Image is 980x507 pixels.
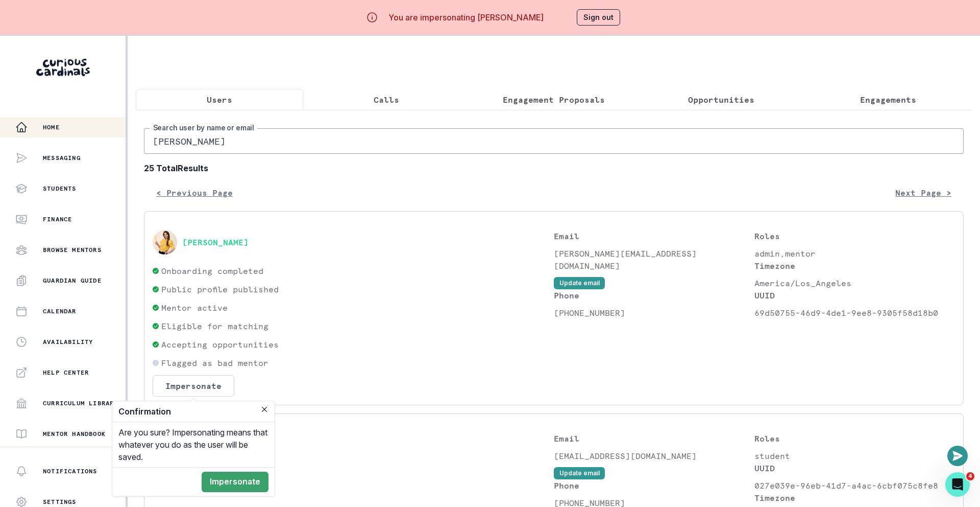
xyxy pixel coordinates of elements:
p: [EMAIL_ADDRESS][DOMAIN_NAME] [554,450,754,462]
b: 25 Total Results [144,162,964,174]
p: Engagements [860,94,916,106]
p: 69d50755-46d9-4de1-9ee8-9305f58d18b0 [754,307,955,319]
button: Next Page > [883,182,964,203]
p: Public profile published [161,283,279,295]
p: Students [43,185,77,193]
p: UUID [754,289,955,302]
p: Opportunities [688,94,754,106]
button: Impersonate [202,472,268,492]
p: 027e039e-96eb-41d7-a4ac-6cbf075c8fe8 [754,479,955,492]
p: Curriculum Library [43,399,118,407]
p: You are impersonating [PERSON_NAME] [388,11,544,24]
button: Sign out [577,9,620,26]
button: [PERSON_NAME] [182,237,249,247]
img: Curious Cardinals Logo [36,59,90,76]
p: [PHONE_NUMBER] [554,307,754,319]
p: Guardian Guide [43,276,102,285]
span: 4 [966,472,974,480]
p: student [754,450,955,462]
p: admin,mentor [754,247,955,260]
p: Onboarding completed [161,265,263,277]
button: < Previous Page [144,182,245,203]
button: Update email [554,277,605,289]
p: Browse Mentors [43,246,102,254]
p: Email [554,432,754,445]
header: Confirmation [112,401,275,422]
p: Flagged as bad mentor [161,357,268,369]
p: Users [207,94,232,106]
button: Update email [554,467,605,479]
p: Email [554,230,754,242]
p: Mentor active [161,302,228,314]
p: [PERSON_NAME][EMAIL_ADDRESS][DOMAIN_NAME] [554,247,754,272]
p: Finance [43,215,72,223]
p: America/Los_Angeles [754,277,955,289]
p: Calendar [43,307,77,315]
p: Messaging [43,154,81,162]
p: Timezone [754,492,955,504]
p: Settings [43,498,77,506]
p: Accepting opportunities [161,338,279,351]
p: Home [43,123,60,131]
p: Notifications [43,467,97,475]
p: Phone [554,289,754,302]
p: Availability [43,338,93,346]
p: Phone [554,479,754,492]
button: Close [258,403,271,416]
button: Open or close messaging widget [947,446,968,466]
p: Roles [754,230,955,242]
p: Eligible for matching [161,320,268,332]
iframe: Intercom live chat [945,472,970,497]
button: Impersonate [153,375,234,397]
p: Roles [754,432,955,445]
p: Calls [374,94,399,106]
p: Help Center [43,368,89,377]
p: Mentor Handbook [43,430,106,438]
p: Engagement Proposals [503,94,605,106]
p: Timezone [754,260,955,272]
div: Are you sure? Impersonating means that whatever you do as the user will be saved. [112,422,275,467]
p: UUID [754,462,955,474]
